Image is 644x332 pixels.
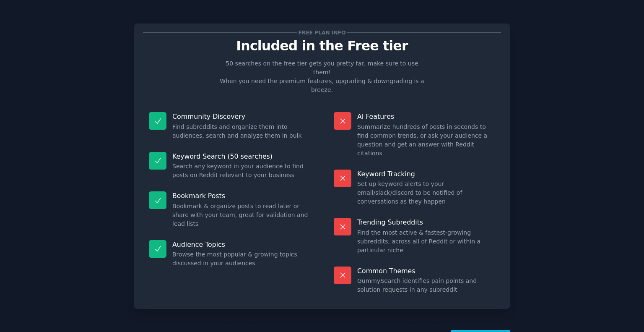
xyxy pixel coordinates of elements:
dd: GummySearch identifies pain points and solution requests in any subreddit [357,277,495,294]
p: Keyword Search (50 searches) [172,152,310,161]
dd: Summarize hundreds of posts in seconds to find common trends, or ask your audience a question and... [357,123,495,158]
p: Included in the Free tier [143,39,501,53]
p: Common Themes [357,267,495,275]
p: AI Features [357,112,495,121]
p: Community Discovery [172,112,310,121]
p: 50 searches on the free tier gets you pretty far, make sure to use them! When you need the premiu... [216,59,428,94]
p: Bookmark Posts [172,191,310,200]
p: Trending Subreddits [357,218,495,227]
span: Free plan info [297,28,347,37]
dd: Find the most active & fastest-growing subreddits, across all of Reddit or within a particular niche [357,228,495,255]
p: Keyword Tracking [357,170,495,178]
dd: Set up keyword alerts to your email/slack/discord to be notified of conversations as they happen [357,180,495,206]
dd: Find subreddits and organize them into audiences, search and analyze them in bulk [172,123,310,140]
dd: Bookmark & organize posts to read later or share with your team, great for validation and lead lists [172,202,310,228]
dd: Browse the most popular & growing topics discussed in your audiences [172,250,310,268]
dd: Search any keyword in your audience to find posts on Reddit relevant to your business [172,162,310,180]
p: Audience Topics [172,240,310,249]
